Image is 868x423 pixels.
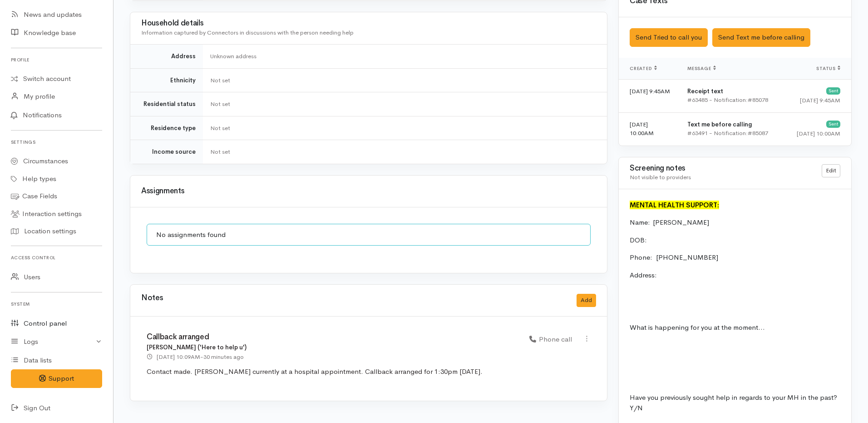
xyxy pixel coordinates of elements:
[141,29,354,36] span: Information captured by Connectors in discussions with the person needing help
[130,92,203,116] td: Residential status
[210,124,230,132] span: Not set
[130,140,203,164] td: Income source
[630,173,811,182] div: Not visible to providers
[141,294,163,307] h3: Notes
[826,121,840,128] div: Sent
[630,270,840,281] p: Address:
[141,187,596,196] h3: Assignments
[147,333,518,342] h3: Callback arranged
[11,298,102,310] h6: System
[11,252,102,264] h6: Access control
[577,294,596,307] button: Add
[11,54,102,66] h6: Profile
[210,148,230,156] span: Not set
[712,28,810,47] button: Send Text me before calling
[630,28,708,47] button: Send Tried to call you
[630,65,657,71] span: Created
[619,112,680,146] td: [DATE] 10:00AM
[529,334,572,345] div: Phone call
[791,96,840,105] div: [DATE] 9:45AM
[210,76,230,84] span: Not set
[141,19,596,28] h3: Household details
[630,201,719,209] font: MENTAL HEALTH SUPPORT:
[619,79,680,112] td: [DATE] 9:45AM
[687,87,723,95] b: Receipt text
[11,136,102,148] h6: Settings
[822,164,840,177] a: Edit
[630,164,811,173] h3: Screening notes
[130,45,203,69] td: Address
[210,52,596,61] div: Unknown address
[687,65,716,71] span: Message
[630,393,840,413] p: Have you previously sought help in regards to your MH in the past? Y/N
[826,87,840,95] div: Sent
[147,224,591,246] div: No assignments found
[687,129,777,138] div: #63491 - Notification:#85087
[210,100,230,108] span: Not set
[630,322,840,333] p: What is happening for you at the moment...
[687,96,777,105] div: #63485 - Notification:#85078
[157,353,200,361] time: [DATE] 10:09AM
[130,68,203,92] td: Ethnicity
[203,353,244,361] time: 30 minutes ago
[687,121,752,128] b: Text me before calling
[147,367,591,377] p: Contact made. [PERSON_NAME] currently at a hospital appointment. Callback arranged for 1:30pm [DA...
[130,116,203,140] td: Residence type
[630,217,840,228] p: Name: [PERSON_NAME]
[630,252,840,263] p: Phone: [PHONE_NUMBER]
[630,235,840,246] p: DOB:
[11,369,102,388] button: Support
[147,343,247,351] b: [PERSON_NAME] ('Here to help u')
[147,352,244,362] div: -
[791,129,840,138] div: [DATE] 10:00AM
[816,65,840,71] span: Status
